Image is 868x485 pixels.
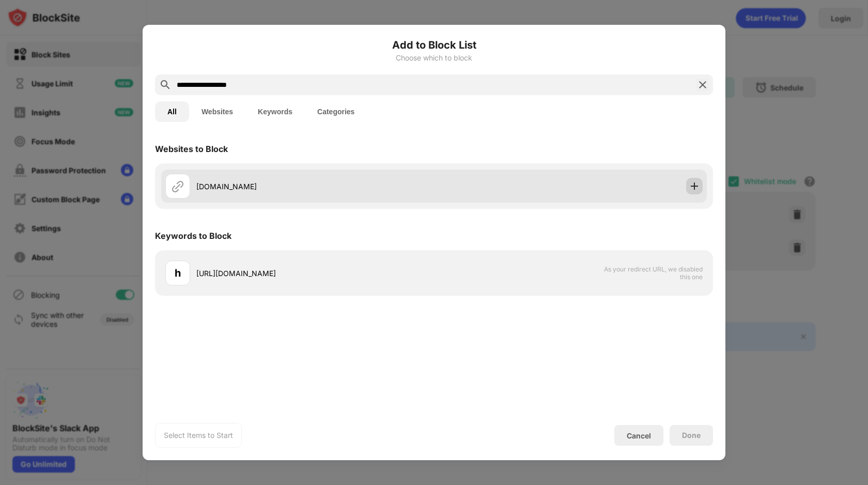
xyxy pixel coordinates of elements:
[164,430,233,441] div: Select Items to Start
[305,101,367,122] button: Categories
[596,265,703,281] span: As your redirect URL, we disabled this one
[155,101,189,122] button: All
[627,431,651,440] div: Cancel
[196,181,434,192] div: [DOMAIN_NAME]
[196,268,434,279] div: [URL][DOMAIN_NAME]
[155,231,231,241] div: Keywords to Block
[245,101,305,122] button: Keywords
[682,431,701,439] div: Done
[172,180,184,192] img: url.svg
[175,265,181,281] div: h
[155,37,713,53] h6: Add to Block List
[696,79,709,91] img: search-close
[155,54,713,62] div: Choose which to block
[189,101,245,122] button: Websites
[155,144,228,154] div: Websites to Block
[159,79,172,91] img: search.svg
